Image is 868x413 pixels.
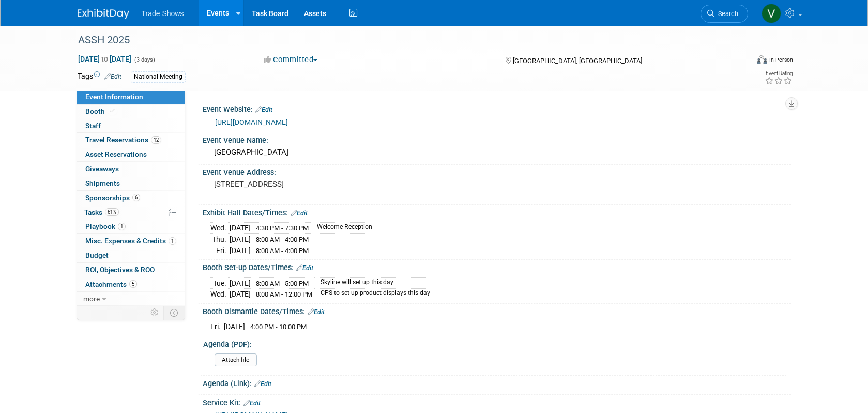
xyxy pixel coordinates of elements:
[513,57,642,65] span: [GEOGRAPHIC_DATA], [GEOGRAPHIC_DATA]
[77,277,185,291] a: Attachments5
[308,308,325,316] a: Edit
[163,306,185,319] td: Toggle Event Tabs
[146,306,164,319] td: Personalize Event Tab Strip
[210,234,230,245] td: Thu.
[77,191,185,205] a: Sponsorships6
[85,237,176,245] span: Misc. Expenses & Credits
[169,237,176,245] span: 1
[77,162,185,176] a: Giveaways
[203,336,786,349] div: Agenda (PDF):
[77,219,185,233] a: Playbook1
[77,248,185,262] a: Budget
[85,165,119,173] span: Giveaways
[757,55,767,64] img: Format-Inperson.png
[250,323,307,331] span: 4:00 PM - 10:00 PM
[85,265,155,274] span: ROI, Objectives & ROO
[203,395,791,408] div: Service Kit:
[230,223,251,234] td: [DATE]
[311,223,372,234] td: Welcome Reception
[314,277,430,289] td: Skyline will set up this day
[230,245,251,256] td: [DATE]
[230,234,251,245] td: [DATE]
[762,4,781,23] img: Vanessa Caslow
[215,118,288,126] a: [URL][DOMAIN_NAME]
[131,71,186,82] div: National Meeting
[224,321,245,332] td: [DATE]
[210,245,230,256] td: Fri.
[314,289,430,300] td: CPS to set up product displays this day
[210,223,230,234] td: Wed.
[85,136,161,144] span: Travel Reservations
[256,247,309,255] span: 8:00 AM - 4:00 PM
[85,107,117,115] span: Booth
[714,10,738,18] span: Search
[214,180,436,189] pre: [STREET_ADDRESS]
[210,321,224,332] td: Fri.
[256,290,312,298] span: 8:00 AM - 12:00 PM
[85,280,137,288] span: Attachments
[104,73,121,80] a: Edit
[210,277,230,289] td: Tue.
[85,93,143,101] span: Event Information
[74,31,733,50] div: ASSH 2025
[210,289,230,300] td: Wed.
[203,205,791,218] div: Exhibit Hall Dates/Times:
[255,106,272,113] a: Edit
[254,380,271,388] a: Edit
[260,54,322,65] button: Committed
[701,5,748,23] a: Search
[118,223,126,230] span: 1
[203,376,791,389] div: Agenda (Link):
[203,165,791,178] div: Event Venue Address:
[769,56,793,64] div: In-Person
[142,9,184,18] span: Trade Shows
[765,71,793,76] div: Event Rating
[296,264,313,272] a: Edit
[110,108,115,114] i: Booth reservation complete
[105,208,119,216] span: 61%
[203,132,791,145] div: Event Venue Name:
[100,55,110,63] span: to
[687,54,794,69] div: Event Format
[85,122,101,130] span: Staff
[85,179,120,187] span: Shipments
[78,71,121,83] td: Tags
[77,234,185,248] a: Misc. Expenses & Credits1
[77,119,185,133] a: Staff
[210,144,783,160] div: [GEOGRAPHIC_DATA]
[85,251,109,259] span: Budget
[85,222,126,230] span: Playbook
[256,279,309,287] span: 8:00 AM - 5:00 PM
[203,101,791,115] div: Event Website:
[77,133,185,147] a: Travel Reservations12
[77,292,185,306] a: more
[85,150,147,158] span: Asset Reservations
[151,136,161,144] span: 12
[84,208,119,216] span: Tasks
[77,263,185,277] a: ROI, Objectives & ROO
[132,194,140,201] span: 6
[256,224,309,232] span: 4:30 PM - 7:30 PM
[203,304,791,317] div: Booth Dismantle Dates/Times:
[85,194,140,202] span: Sponsorships
[78,9,129,19] img: ExhibitDay
[203,260,791,273] div: Booth Set-up Dates/Times:
[256,235,309,243] span: 8:00 AM - 4:00 PM
[243,400,261,407] a: Edit
[77,176,185,190] a: Shipments
[77,105,185,119] a: Booth
[230,289,251,300] td: [DATE]
[77,148,185,161] a: Asset Reservations
[77,90,185,104] a: Event Information
[133,56,155,63] span: (3 days)
[83,294,100,303] span: more
[129,280,137,288] span: 5
[77,205,185,219] a: Tasks61%
[291,210,308,217] a: Edit
[230,277,251,289] td: [DATE]
[78,54,132,64] span: [DATE] [DATE]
